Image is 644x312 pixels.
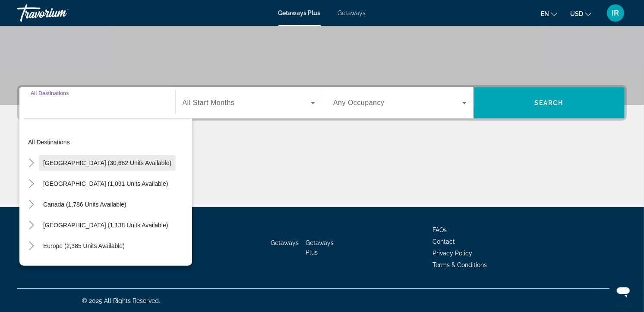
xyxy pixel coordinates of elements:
[28,139,70,146] span: All destinations
[82,297,160,304] span: © 2025 All Rights Reserved.
[612,9,619,17] span: IR
[39,155,176,171] button: [GEOGRAPHIC_DATA] (30,682 units available)
[39,238,129,254] button: Europe (2,385 units available)
[24,176,39,191] button: Toggle Mexico (1,091 units available)
[43,180,168,187] span: [GEOGRAPHIC_DATA] (1,091 units available)
[24,156,39,171] button: Toggle United States (30,682 units available)
[43,242,125,249] span: Europe (2,385 units available)
[39,176,172,191] button: [GEOGRAPHIC_DATA] (1,091 units available)
[570,10,583,17] span: USD
[24,259,39,274] button: Toggle Australia (182 units available)
[24,218,39,233] button: Toggle Caribbean & Atlantic Islands (1,138 units available)
[43,222,168,229] span: [GEOGRAPHIC_DATA] (1,138 units available)
[432,261,487,268] a: Terms & Conditions
[609,277,637,305] iframe: Button to launch messaging window
[474,87,625,118] button: Search
[24,197,39,212] button: Toggle Canada (1,786 units available)
[534,99,564,106] span: Search
[541,7,557,20] button: Change language
[17,2,104,24] a: Travorium
[432,238,455,245] a: Contact
[432,226,447,233] a: FAQs
[43,159,171,166] span: [GEOGRAPHIC_DATA] (30,682 units available)
[338,10,366,16] a: Getaways
[604,4,627,22] button: User Menu
[271,239,299,246] a: Getaways
[19,87,625,118] div: Search widget
[39,197,131,212] button: Canada (1,786 units available)
[333,99,385,106] span: Any Occupancy
[43,201,126,208] span: Canada (1,786 units available)
[24,239,39,254] button: Toggle Europe (2,385 units available)
[183,99,235,106] span: All Start Months
[278,10,321,16] a: Getaways Plus
[39,259,167,274] button: [GEOGRAPHIC_DATA] (182 units available)
[39,217,172,233] button: [GEOGRAPHIC_DATA] (1,138 units available)
[541,10,549,17] span: en
[570,7,591,20] button: Change currency
[432,250,472,257] a: Privacy Policy
[24,134,192,150] button: All destinations
[31,90,69,96] span: All Destinations
[306,239,334,256] a: Getaways Plus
